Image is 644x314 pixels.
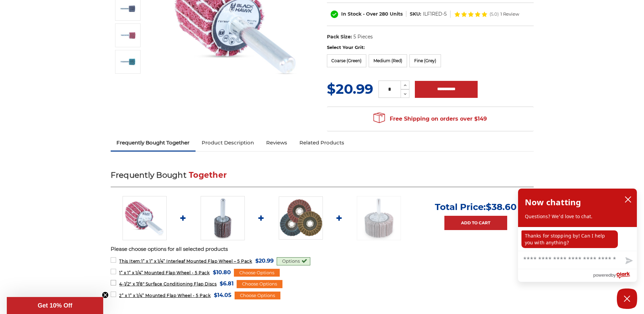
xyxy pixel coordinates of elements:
dd: ILF1RED-5 [423,11,447,18]
span: $20.99 [327,81,373,97]
span: 1” x 1” x 1/4” Mounted Flap Wheel - 5 Pack [119,270,209,275]
div: olark chatbox [518,188,637,282]
a: Related Products [293,135,350,150]
img: 1” x 1” x 1/4” Interleaf Mounted Flap Wheel – 5 Pack [123,196,167,240]
p: Please choose options for all selected products [111,245,534,253]
span: In Stock [341,11,362,17]
div: Choose Options [235,292,280,300]
label: Select Your Grit: [327,44,534,51]
span: powered [593,271,611,279]
span: - Over [363,11,378,17]
span: $20.99 [255,256,274,265]
a: Product Description [196,135,260,150]
img: 1” x 1” x 1/4” Interleaf Mounted Flap Wheel – 5 Pack [119,27,136,44]
span: 2” x 1” x 1/4” Mounted Flap Wheel - 5 Pack [119,293,210,298]
div: Options [277,257,310,265]
a: Frequently Bought Together [111,135,196,150]
span: $14.05 [214,291,232,300]
span: Units [390,11,403,17]
button: Close teaser [102,292,109,298]
dd: 5 Pieces [353,33,373,40]
div: chat [518,227,637,251]
div: Get 10% OffClose teaser [7,297,103,314]
img: 1” x 1” x 1/4” Interleaf Mounted Flap Wheel – 5 Pack [119,0,136,17]
button: Close Chatbox [617,289,637,309]
span: (5.0) [490,12,499,16]
p: Total Price: [435,202,517,212]
span: Together [189,170,227,180]
a: Powered by Olark [593,269,637,282]
div: Choose Options [237,280,282,288]
p: Questions? We'd love to chat. [525,213,630,220]
dt: SKU: [410,11,421,18]
span: $6.81 [220,279,234,288]
span: $10.80 [213,268,231,277]
strong: This Item: [119,259,141,264]
h2: Now chatting [525,195,581,209]
div: Choose Options [234,269,280,277]
span: Frequently Bought [111,170,186,180]
span: Get 10% Off [38,302,72,309]
button: close chatbox [623,194,633,205]
span: 1” x 1” x 1/4” Interleaf Mounted Flap Wheel – 5 Pack [119,259,252,264]
a: Reviews [260,135,293,150]
span: $38.60 [486,202,517,212]
span: 280 [379,11,388,17]
img: 1” x 1” x 1/4” Interleaf Mounted Flap Wheel – 5 Pack [119,53,136,70]
span: by [611,271,616,279]
dt: Pack Size: [327,33,352,40]
button: Send message [620,253,637,269]
span: Free Shipping on orders over $149 [373,112,487,126]
span: 1 Review [500,12,519,16]
span: 4-1/2" x 7/8" Surface Conditioning Flap Discs [119,281,217,286]
a: Add to Cart [444,216,507,230]
p: Thanks for stopping by! Can I help you with anything? [521,230,618,248]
